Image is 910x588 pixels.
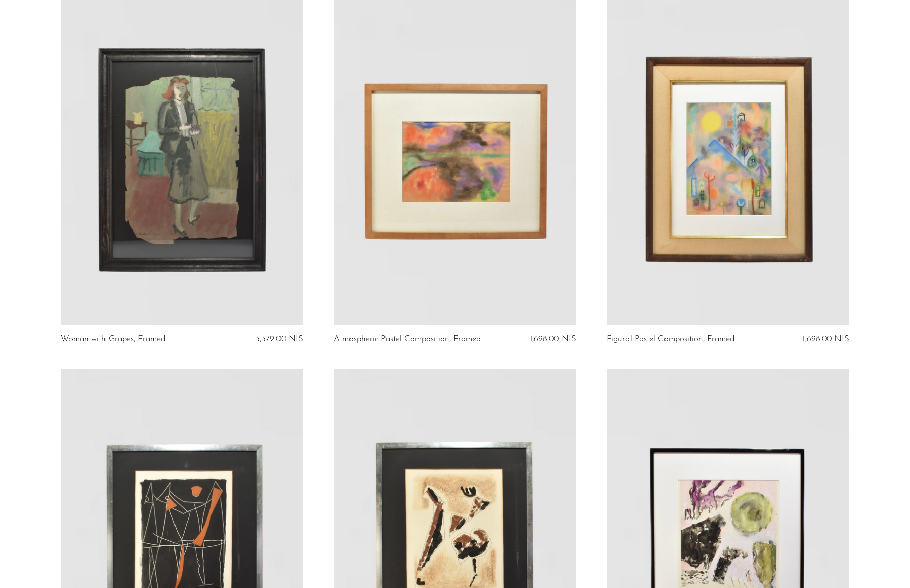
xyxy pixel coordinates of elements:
span: 1,698.00 NIS [802,335,849,343]
span: 1,698.00 NIS [530,335,576,343]
a: Woman with Grapes, Framed [61,335,165,344]
span: 3,379.00 NIS [255,335,303,343]
a: Atmospheric Pastel Composition, Framed [334,335,481,344]
a: Figural Pastel Composition, Framed [607,335,734,344]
